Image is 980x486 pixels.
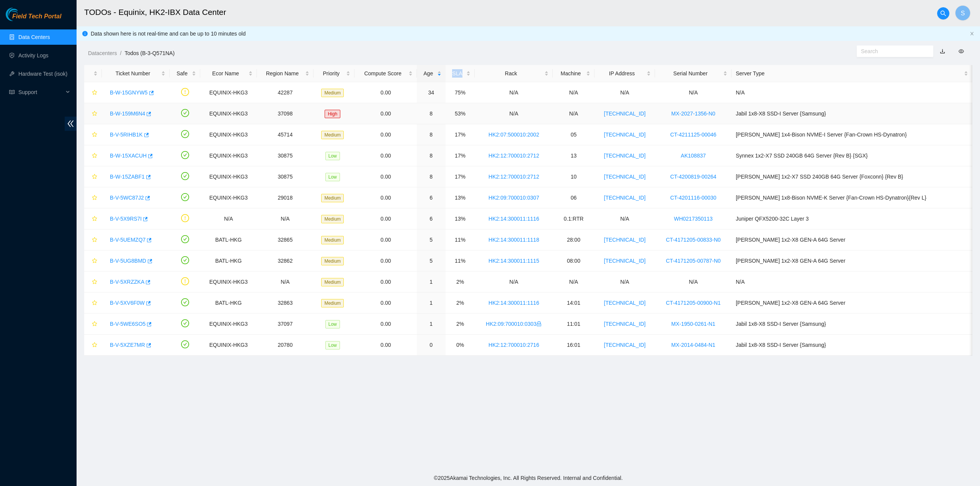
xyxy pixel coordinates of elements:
[200,208,257,229] td: N/A
[732,335,972,356] td: Jabil 1x8-X8 SSD-I Server {Samsung}
[655,271,732,293] td: N/A
[181,277,189,285] span: exclamation-circle
[181,151,189,159] span: check-circle
[88,276,98,288] button: star
[604,195,646,201] a: [TECHNICAL_ID]
[92,174,97,180] span: star
[200,229,257,250] td: BATL-HKG
[732,208,972,229] td: Juniper QFX5200-32C Layer 3
[604,321,646,327] a: [TECHNICAL_ID]
[488,195,539,201] a: HK2:09:700010:0307
[553,124,595,145] td: 05
[934,45,951,57] button: download
[674,216,712,222] a: WH0217350113
[446,208,475,229] td: 13%
[670,174,717,180] a: CT-4200819-00264
[200,145,257,166] td: EQUINIX-HKG3
[110,342,145,348] a: B-V-5XZE7MR
[92,321,97,327] span: star
[325,152,340,160] span: Low
[12,13,61,20] span: Field Tech Portal
[110,174,145,180] a: B-W-15ZABF1
[666,300,720,306] a: CT-4171205-00900-N1
[732,103,972,124] td: Jabil 1x8-X8 SSD-I Server {Samsung}
[181,340,189,348] span: check-circle
[92,90,97,96] span: star
[670,195,717,201] a: CT-4201116-00030
[417,208,446,229] td: 6
[417,166,446,187] td: 8
[88,339,98,351] button: star
[354,103,416,124] td: 0.00
[88,192,98,204] button: star
[92,300,97,306] span: star
[595,208,655,229] td: N/A
[553,166,595,187] td: 10
[959,49,964,54] span: eye
[257,293,314,314] td: 32863
[325,341,340,349] span: Low
[666,237,720,243] a: CT-4171205-00833-N0
[181,319,189,327] span: check-circle
[446,335,475,356] td: 0%
[181,172,189,180] span: check-circle
[604,300,646,306] a: [TECHNICAL_ID]
[257,103,314,124] td: 37098
[88,150,98,162] button: star
[488,258,539,264] a: HK2:14:300011:1115
[671,342,715,348] a: MX-2014-0484-N1
[92,153,97,159] span: star
[257,314,314,335] td: 37097
[354,208,416,229] td: 0.00
[940,48,945,54] a: download
[446,229,475,250] td: 11%
[92,132,97,138] span: star
[417,229,446,250] td: 5
[604,237,646,243] a: [TECHNICAL_ID]
[553,293,595,314] td: 14:01
[671,321,715,327] a: MX-1950-0261-N1
[553,103,595,124] td: N/A
[354,187,416,208] td: 0.00
[446,124,475,145] td: 17%
[417,335,446,356] td: 0
[536,321,542,327] span: lock
[446,293,475,314] td: 2%
[417,82,446,103] td: 34
[488,174,539,180] a: HK2:12:700010:2712
[110,321,145,327] a: B-V-5WE6SO5
[6,14,61,24] a: Akamai TechnologiesField Tech Portal
[181,214,189,222] span: exclamation-circle
[88,213,98,225] button: star
[732,250,972,271] td: [PERSON_NAME] 1x2-X8 GEN-A 64G Server
[604,174,646,180] a: [TECHNICAL_ID]
[88,128,98,141] button: star
[18,71,67,77] a: Hardware Test (isok)
[88,297,98,309] button: star
[446,82,475,103] td: 75%
[553,335,595,356] td: 16:01
[321,131,344,139] span: Medium
[181,256,189,264] span: check-circle
[732,187,972,208] td: [PERSON_NAME] 1x8-Bison NVME-K Server {Fan-Crown HS-Dynatron}{Rev L}
[417,187,446,208] td: 6
[88,107,98,120] button: star
[417,145,446,166] td: 8
[92,195,97,201] span: star
[446,250,475,271] td: 11%
[671,111,715,117] a: MX-2027-1356-N0
[553,187,595,208] td: 06
[88,50,117,56] a: Datacenters
[200,335,257,356] td: EQUINIX-HKG3
[257,208,314,229] td: N/A
[553,314,595,335] td: 11:01
[970,31,974,36] span: close
[88,234,98,246] button: star
[417,314,446,335] td: 1
[354,145,416,166] td: 0.00
[553,145,595,166] td: 13
[321,215,344,223] span: Medium
[354,124,416,145] td: 0.00
[92,111,97,117] span: star
[110,89,148,96] a: B-W-15GNYW5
